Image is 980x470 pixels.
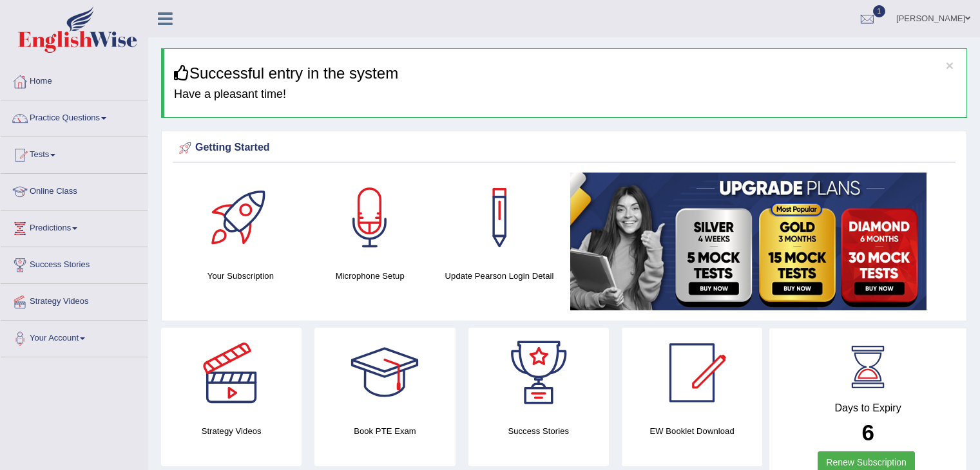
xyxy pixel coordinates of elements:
[622,424,762,438] h4: EW Booklet Download
[1,174,148,206] a: Online Class
[783,402,952,414] h4: Days to Expiry
[161,424,302,438] h4: Strategy Videos
[1,137,148,169] a: Tests
[176,138,952,158] div: Getting Started
[441,269,558,283] h4: Update Pearson Login Detail
[873,5,886,17] span: 1
[182,269,299,283] h4: Your Subscription
[174,88,957,101] h4: Have a pleasant time!
[861,420,874,445] b: 6
[1,284,148,316] a: Strategy Videos
[570,173,927,310] img: small5.jpg
[312,269,428,283] h4: Microphone Setup
[468,424,609,438] h4: Success Stories
[1,211,148,243] a: Predictions
[1,247,148,279] a: Success Stories
[946,59,954,72] button: ×
[1,100,148,133] a: Practice Questions
[314,424,455,438] h4: Book PTE Exam
[1,64,148,96] a: Home
[174,65,957,82] h3: Successful entry in the system
[1,321,148,353] a: Your Account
